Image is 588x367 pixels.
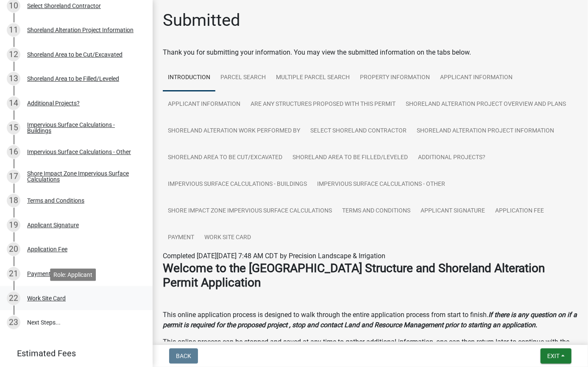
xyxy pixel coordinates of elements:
[27,122,139,134] div: Impervious Surface Calculations - Buildings
[7,345,139,362] a: Estimated Fees
[163,261,545,290] strong: Welcome to the [GEOGRAPHIC_DATA] Structure and Shoreland Alteration Permit Application
[27,271,51,277] div: Payment
[541,348,571,364] button: Exit
[163,10,240,30] h1: Submitted
[176,353,191,359] span: Back
[163,224,199,251] a: Payment
[215,64,271,91] a: Parcel search
[7,170,20,183] div: 17
[27,149,131,155] div: Impervious Surface Calculations - Other
[7,97,20,110] div: 14
[7,145,20,159] div: 16
[7,267,20,281] div: 21
[413,144,490,171] a: Additional Projects?
[163,118,305,145] a: Shoreland Alteration Work Performed By
[163,198,337,225] a: Shore Impact Zone Impervious Surface Calculations
[271,64,355,91] a: Multiple Parcel Search
[7,316,20,329] div: 23
[27,171,139,182] div: Shore Impact Zone Impervious Surface Calculations
[337,198,415,225] a: Terms and Conditions
[245,91,401,118] a: Are any Structures Proposed with this Permit
[27,3,101,9] div: Select Shoreland Contractor
[7,292,20,305] div: 22
[7,23,20,37] div: 11
[27,198,84,204] div: Terms and Conditions
[163,310,578,330] p: This online application process is designed to walk through the entire application process from s...
[163,337,578,357] p: This online process can be stopped and saved at any time to gather additional information, one ca...
[163,252,385,260] span: Completed [DATE][DATE] 7:48 AM CDT by Precision Landscape & Irrigation
[287,144,413,171] a: Shoreland Area to be Filled/Leveled
[27,222,79,228] div: Applicant Signature
[7,243,20,256] div: 20
[305,118,412,145] a: Select Shoreland Contractor
[163,91,245,118] a: Applicant Information
[7,218,20,232] div: 19
[163,64,215,91] a: Introduction
[163,171,312,198] a: Impervious Surface Calculations - Buildings
[50,268,96,281] div: Role: Applicant
[27,52,123,58] div: Shoreland Area to be Cut/Excavated
[490,198,549,225] a: Application Fee
[163,47,578,58] div: Thank you for submitting your information. You may view the submitted information on the tabs below.
[169,348,198,364] button: Back
[355,64,435,91] a: Property Information
[199,224,256,251] a: Work Site Card
[7,48,20,61] div: 12
[27,27,134,33] div: Shoreland Alteration Project Information
[27,100,80,106] div: Additional Projects?
[435,64,518,91] a: Applicant Information
[163,144,287,171] a: Shoreland Area to be Cut/Excavated
[412,118,559,145] a: Shoreland Alteration Project Information
[312,171,450,198] a: Impervious Surface Calculations - Other
[27,246,67,252] div: Application Fee
[7,72,20,86] div: 13
[401,91,571,118] a: Shoreland Alteration Project Overview and Plans
[547,353,560,359] span: Exit
[27,76,119,82] div: Shoreland Area to be Filled/Leveled
[7,121,20,135] div: 15
[415,198,490,225] a: Applicant Signature
[27,295,66,301] div: Work Site Card
[7,194,20,207] div: 18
